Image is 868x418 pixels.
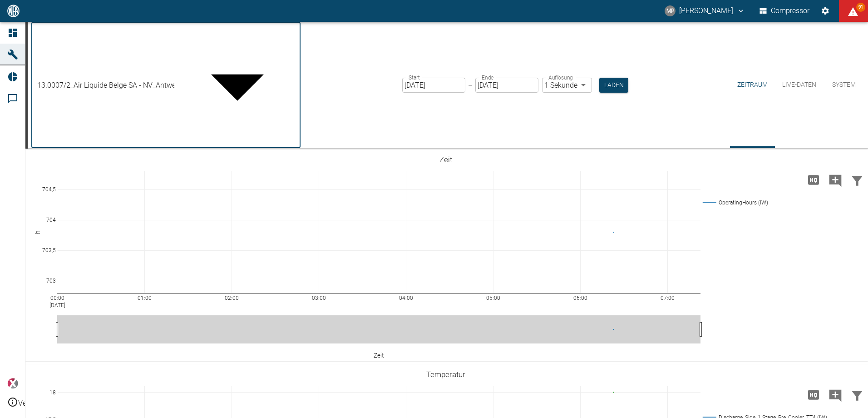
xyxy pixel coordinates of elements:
[482,74,493,81] label: Ende
[599,78,628,93] button: Laden
[824,383,846,407] button: Kommentar hinzufügen
[6,5,20,17] img: logo
[856,3,865,12] span: 91
[7,378,18,389] img: Xplore Logo
[846,168,868,192] button: Daten filtern
[775,22,824,148] button: Live-Daten
[758,3,812,19] button: Compressor
[409,74,420,81] label: Start
[817,3,833,19] button: Einstellungen
[542,78,592,93] div: 1 Sekunde
[824,168,846,192] button: Kommentar hinzufügen
[548,74,573,81] label: Auflösung
[468,80,473,90] p: –
[730,22,775,148] button: Zeitraum
[846,383,868,407] button: Daten filtern
[402,78,465,93] input: DD.MM.YYYY
[803,175,824,184] span: Hohe Auflösung
[803,390,824,398] span: Hohe Auflösung
[37,80,275,90] span: 13.0007/2_Air Liquide Belge SA - NV_Antwerpen-[GEOGRAPHIC_DATA] (BE)
[824,22,864,148] button: System
[475,78,538,93] input: DD.MM.YYYY
[665,5,676,16] div: MP
[663,3,746,19] button: marc.philipps@neac.de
